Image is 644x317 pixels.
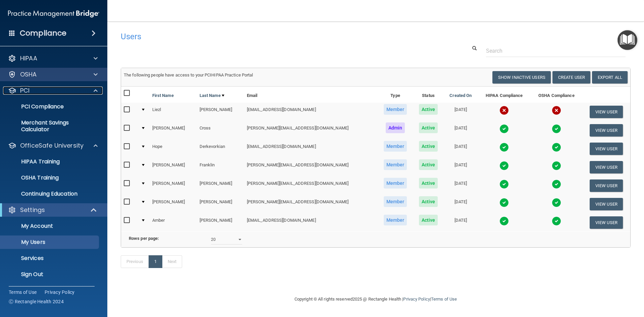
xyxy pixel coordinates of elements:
p: Merchant Savings Calculator [4,119,96,133]
td: [PERSON_NAME][EMAIL_ADDRESS][DOMAIN_NAME] [244,121,377,140]
p: Settings [20,206,45,214]
a: Privacy Policy [45,289,75,296]
img: tick.e7d51cea.svg [499,198,509,207]
button: View User [590,161,623,173]
p: OSHA Training [4,174,59,181]
td: [PERSON_NAME] [150,121,197,140]
td: [PERSON_NAME] [197,176,244,195]
td: [DATE] [443,140,478,158]
td: [PERSON_NAME] [197,103,244,121]
img: tick.e7d51cea.svg [499,161,509,170]
td: [PERSON_NAME] [197,195,244,213]
span: Active [419,196,438,207]
a: HIPAA [8,54,98,62]
td: Derkevorkian [197,140,244,158]
button: View User [590,179,623,192]
td: [DATE] [443,158,478,176]
span: Member [384,215,407,225]
p: Continuing Education [4,191,96,197]
td: [PERSON_NAME] [197,213,244,231]
a: PCI [8,87,98,95]
td: [DATE] [443,195,478,213]
img: tick.e7d51cea.svg [552,179,561,189]
p: HIPAA Training [4,158,60,165]
button: View User [590,124,623,137]
img: tick.e7d51cea.svg [552,124,561,134]
a: OSHA [8,70,98,78]
img: cross.ca9f0e7f.svg [552,106,561,115]
p: PCI [20,87,30,95]
p: HIPAA [20,54,37,62]
span: Member [384,104,407,115]
span: Active [419,178,438,189]
td: [EMAIL_ADDRESS][DOMAIN_NAME] [244,103,377,121]
th: HIPAA Compliance [478,87,531,103]
iframe: Drift Widget Chat Controller [528,269,636,296]
h4: Compliance [20,29,66,38]
button: View User [590,216,623,229]
span: Active [419,122,438,133]
td: [EMAIL_ADDRESS][DOMAIN_NAME] [244,140,377,158]
img: PMB logo [8,7,99,20]
td: [DATE] [443,176,478,195]
a: Previous [121,255,149,268]
a: 1 [149,255,162,268]
button: Create User [552,71,590,84]
span: Admin [386,122,405,133]
th: OSHA Compliance [531,87,582,103]
td: [DATE] [443,213,478,231]
th: Type [377,87,413,103]
a: Last Name [200,92,224,100]
p: PCI Compliance [4,103,96,110]
span: Member [384,141,407,152]
h4: Users [121,32,414,41]
span: Member [384,196,407,207]
p: My Users [4,239,96,246]
p: Sign Out [4,271,96,278]
a: OfficeSafe University [8,142,98,150]
td: Amber [150,213,197,231]
span: Member [384,159,407,170]
input: Search [486,45,626,57]
td: [PERSON_NAME] [150,195,197,213]
img: tick.e7d51cea.svg [552,143,561,152]
img: tick.e7d51cea.svg [499,124,509,134]
span: The following people have access to your PCIHIPAA Practice Portal [124,72,253,77]
span: Active [419,141,438,152]
img: tick.e7d51cea.svg [499,143,509,152]
button: View User [590,198,623,210]
img: tick.e7d51cea.svg [552,198,561,207]
div: Copyright © All rights reserved 2025 @ Rectangle Health | | [253,288,498,310]
td: [PERSON_NAME] [150,158,197,176]
button: View User [590,106,623,118]
span: Ⓒ Rectangle Health 2024 [9,298,64,305]
p: OfficeSafe University [20,142,84,150]
a: Privacy Policy [403,297,430,302]
img: tick.e7d51cea.svg [499,179,509,189]
span: Active [419,215,438,225]
img: tick.e7d51cea.svg [552,161,561,170]
td: [DATE] [443,103,478,121]
a: First Name [152,92,174,100]
button: Show Inactive Users [492,71,551,84]
button: Open Resource Center [618,30,637,50]
img: tick.e7d51cea.svg [499,216,509,226]
a: Next [162,255,182,268]
th: Status [413,87,443,103]
td: [PERSON_NAME][EMAIL_ADDRESS][DOMAIN_NAME] [244,176,377,195]
td: [EMAIL_ADDRESS][DOMAIN_NAME] [244,213,377,231]
p: Services [4,255,96,262]
img: cross.ca9f0e7f.svg [499,106,509,115]
img: tick.e7d51cea.svg [552,216,561,226]
b: Rows per page: [129,236,159,241]
span: Active [419,104,438,115]
td: Liezl [150,103,197,121]
td: Cross [197,121,244,140]
a: Created On [449,92,472,100]
td: [DATE] [443,121,478,140]
p: OSHA [20,70,37,78]
td: [PERSON_NAME] [150,176,197,195]
td: Franklin [197,158,244,176]
th: Email [244,87,377,103]
a: Terms of Use [431,297,457,302]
